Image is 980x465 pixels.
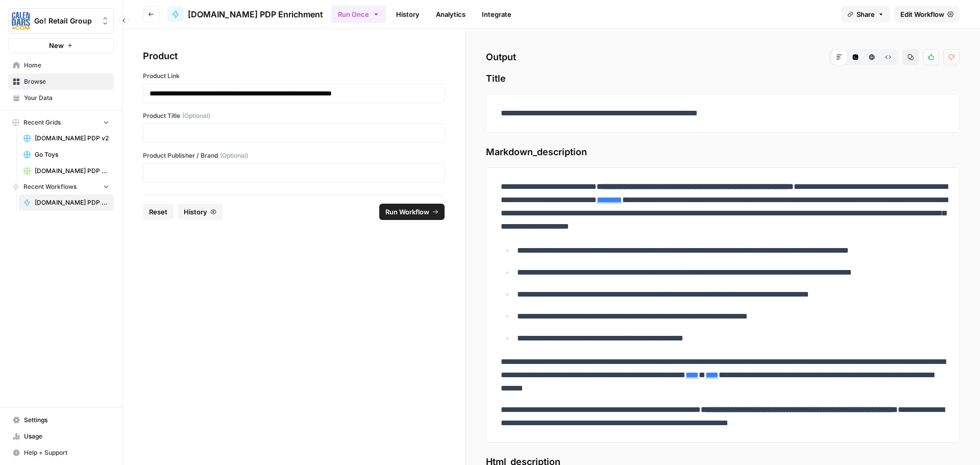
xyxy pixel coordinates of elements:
a: [DOMAIN_NAME] PDP Enrichment Grid [19,163,114,179]
a: Your Data [8,90,114,106]
a: History [390,6,426,22]
label: Product Link [143,71,445,81]
span: History [184,207,207,217]
button: Run Once [331,6,386,23]
button: Recent Grids [8,115,114,130]
a: Home [8,57,114,74]
span: [DOMAIN_NAME] PDP v2 [35,134,109,143]
span: Reset [149,207,167,217]
div: Product [143,49,445,63]
span: [DOMAIN_NAME] PDP Enrichment Grid [35,166,109,176]
span: Markdown_description [486,145,960,159]
span: Go! Retail Group [34,16,96,26]
span: Your Data [24,93,109,103]
a: Settings [8,412,114,428]
span: Recent Grids [23,118,61,127]
span: Go Toys [35,150,109,159]
span: (Optional) [220,151,248,160]
button: History [178,204,223,220]
button: Recent Workflows [8,179,114,194]
span: [DOMAIN_NAME] PDP Enrichment [35,198,109,207]
span: Usage [24,432,109,441]
label: Product Publisher / Brand [143,151,445,160]
a: Edit Workflow [894,6,960,22]
span: New [49,40,64,51]
span: Settings [24,415,109,425]
span: [DOMAIN_NAME] PDP Enrichment [188,8,323,20]
a: Go Toys [19,146,114,163]
span: (Optional) [182,111,210,120]
label: Product Title [143,111,445,120]
span: Run Workflow [385,207,429,217]
span: Home [24,61,109,70]
a: [DOMAIN_NAME] PDP v2 [19,130,114,146]
a: Usage [8,428,114,445]
span: Edit Workflow [900,9,944,19]
span: Help + Support [24,448,109,457]
button: Reset [143,204,174,220]
span: Recent Workflows [23,182,77,191]
span: Browse [24,77,109,86]
button: New [8,38,114,53]
a: Browse [8,74,114,90]
span: Share [856,9,875,19]
button: Share [841,6,890,22]
button: Run Workflow [379,204,445,220]
span: Title [486,71,960,86]
a: Analytics [430,6,472,22]
a: Integrate [476,6,518,22]
a: [DOMAIN_NAME] PDP Enrichment [19,194,114,211]
a: [DOMAIN_NAME] PDP Enrichment [167,6,323,22]
h2: Output [486,49,960,65]
img: Go! Retail Group Logo [12,12,30,30]
button: Help + Support [8,445,114,461]
button: Workspace: Go! Retail Group [8,8,114,34]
